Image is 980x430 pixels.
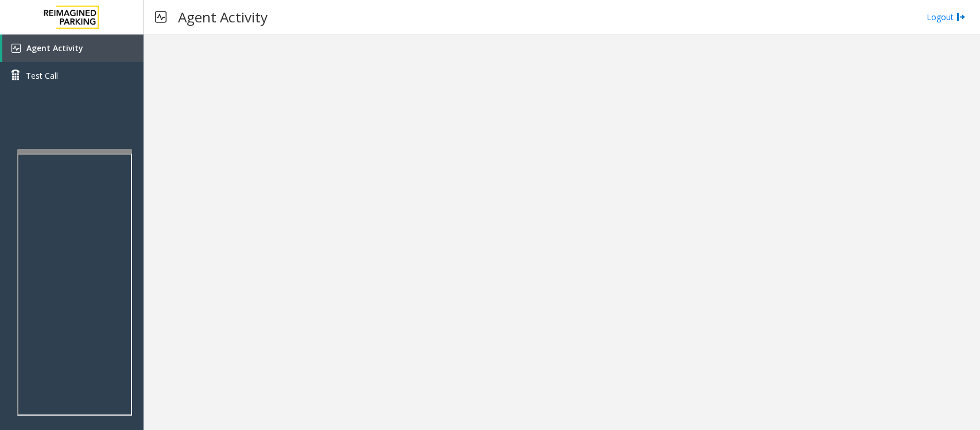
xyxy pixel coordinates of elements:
span: Agent Activity [26,43,83,53]
span: Test Call [26,70,58,82]
img: 'icon' [11,44,21,53]
img: logout [956,11,966,23]
a: Agent Activity [2,34,144,62]
img: pageIcon [155,3,166,31]
h3: Agent Activity [172,3,273,31]
a: Logout [927,11,966,23]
